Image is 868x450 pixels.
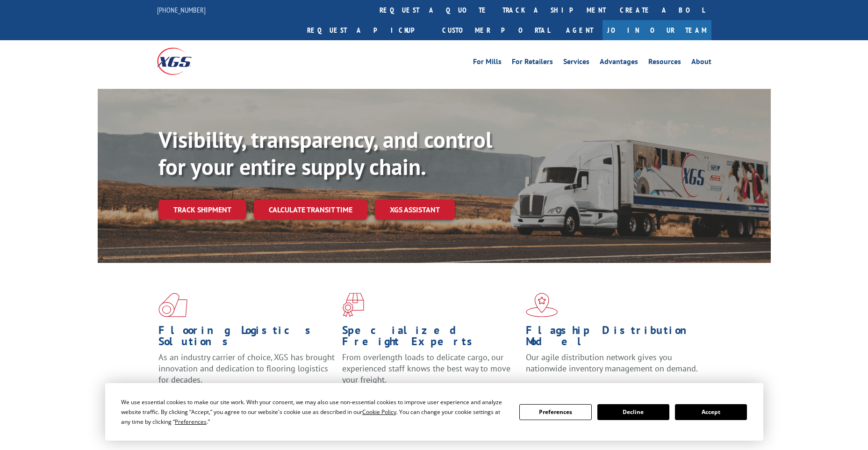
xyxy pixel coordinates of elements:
[157,5,206,15] a: [PHONE_NUMBER]
[375,200,455,220] a: XGS ASSISTANT
[362,408,396,416] span: Cookie Policy
[526,383,642,393] a: Learn More >
[512,58,553,68] a: For Retailers
[158,125,492,181] b: Visibility, transparency, and control for your entire supply chain.
[158,352,335,385] span: As an industry carrier of choice, XGS has brought innovation and dedication to flooring logistics...
[603,20,711,40] a: Join Our Team
[300,20,435,40] a: Request a pickup
[691,58,711,68] a: About
[519,404,591,420] button: Preferences
[597,404,669,420] button: Decline
[648,58,681,68] a: Resources
[342,352,519,393] p: From overlength loads to delicate cargo, our experienced staff knows the best way to move your fr...
[158,325,335,352] h1: Flooring Logistics Solutions
[557,20,603,40] a: Agent
[158,200,246,219] a: Track shipment
[121,397,508,427] div: We use essential cookies to make our site work. With your consent, we may also use non-essential ...
[675,404,747,420] button: Accept
[526,325,703,352] h1: Flagship Distribution Model
[175,418,207,426] span: Preferences
[526,352,698,374] span: Our agile distribution network gives you nationwide inventory management on demand.
[342,293,364,317] img: xgs-icon-focused-on-flooring-red
[563,58,589,68] a: Services
[158,293,187,317] img: xgs-icon-total-supply-chain-intelligence-red
[435,20,557,40] a: Customer Portal
[526,293,558,317] img: xgs-icon-flagship-distribution-model-red
[105,383,763,441] div: Cookie Consent Prompt
[473,58,502,68] a: For Mills
[342,325,519,352] h1: Specialized Freight Experts
[600,58,638,68] a: Advantages
[254,200,367,220] a: Calculate transit time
